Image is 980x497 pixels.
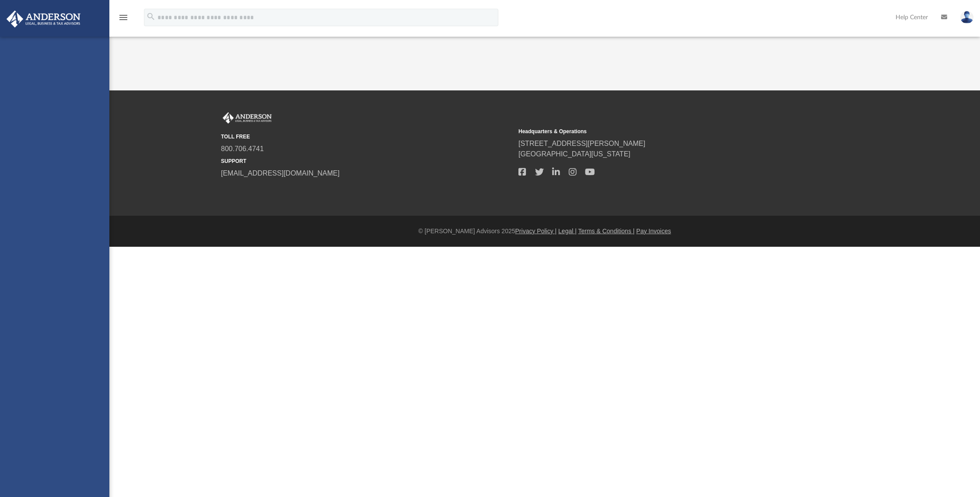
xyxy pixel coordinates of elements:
[636,228,671,235] a: Pay Invoices
[109,227,980,236] div: © [PERSON_NAME] Advisors 2025
[118,12,129,23] i: menu
[518,140,645,147] a: [STREET_ADDRESS][PERSON_NAME]
[518,128,810,135] small: Headquarters & Operations
[515,228,557,235] a: Privacy Policy |
[558,228,577,235] a: Legal |
[578,228,635,235] a: Terms & Conditions |
[221,112,273,124] img: Anderson Advisors Platinum Portal
[221,169,339,177] a: [EMAIL_ADDRESS][DOMAIN_NAME]
[118,17,129,23] a: menu
[4,10,83,28] img: Anderson Advisors Platinum Portal
[146,12,156,21] i: search
[221,157,512,165] small: SUPPORT
[960,11,973,24] img: User Pic
[221,133,512,141] small: TOLL FREE
[518,150,630,158] a: [GEOGRAPHIC_DATA][US_STATE]
[221,145,264,152] a: 800.706.4741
